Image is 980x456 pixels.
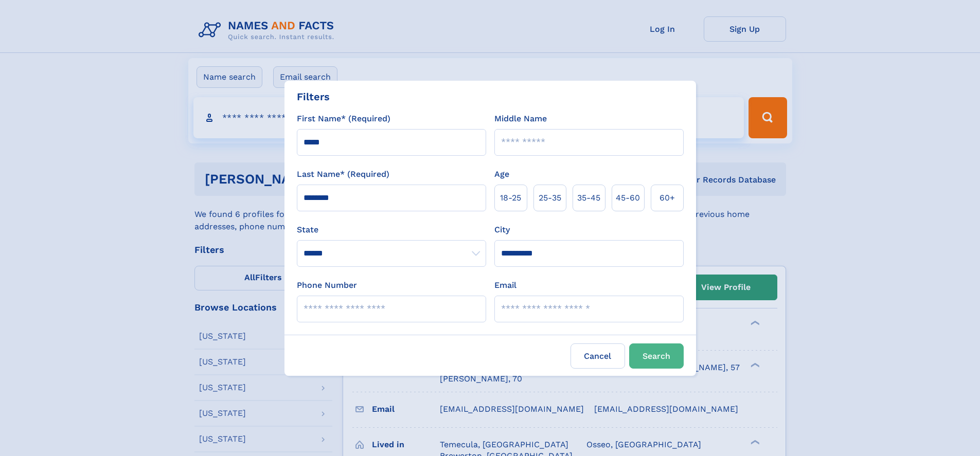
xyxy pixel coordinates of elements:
[494,168,509,180] label: Age
[539,192,561,204] span: 25‑35
[297,113,390,125] label: First Name* (Required)
[629,343,684,369] button: Search
[500,192,521,204] span: 18‑25
[297,224,486,236] label: State
[571,343,625,369] label: Cancel
[577,192,600,204] span: 35‑45
[494,279,516,291] label: Email
[660,192,675,204] span: 60+
[297,279,357,291] label: Phone Number
[494,224,510,236] label: City
[616,192,640,204] span: 45‑60
[297,89,330,104] div: Filters
[297,168,389,180] label: Last Name* (Required)
[494,113,547,125] label: Middle Name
